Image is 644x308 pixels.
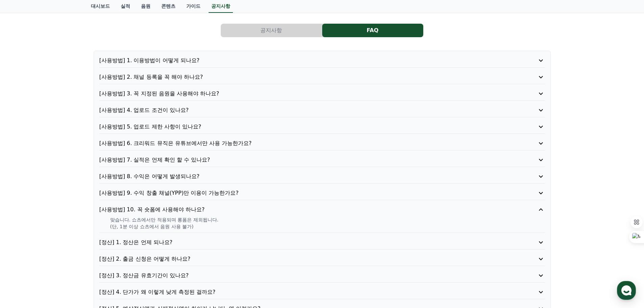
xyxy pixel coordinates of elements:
[99,73,509,81] p: [사용방법] 2. 채널 등록을 꼭 해야 하나요?
[221,24,322,37] a: 공지사항
[99,189,509,197] p: [사용방법] 9. 수익 창출 채널(YPP)만 이용이 가능한가요?
[99,288,545,296] button: [정산] 4. 단가가 왜 이렇게 낮게 측정된 걸까요?
[110,216,545,223] p: 맞습니다. 쇼츠에서만 적용되며 롱폼은 제외됩니다.
[99,156,545,164] button: [사용방법] 7. 실적은 언제 확인 할 수 있나요?
[62,225,70,230] span: 대화
[322,24,423,37] button: FAQ
[99,90,545,98] button: [사용방법] 3. 꼭 지정된 음원을 사용해야 하나요?
[99,172,545,181] button: [사용방법] 8. 수익은 어떻게 발생되나요?
[99,206,509,214] p: [사용방법] 10. 꼭 숏폼에 사용해야 하나요?
[99,139,509,147] p: [사용방법] 6. 크리워드 뮤직은 유튜브에서만 사용 가능한가요?
[221,24,322,37] button: 공지사항
[45,214,87,231] a: 대화
[110,223,545,230] p: (단, 1분 이상 쇼츠에서 음원 사용 불가)
[99,56,545,65] button: [사용방법] 1. 이용방법이 어떻게 되나요?
[99,271,509,280] p: [정산] 3. 정산금 유효기간이 있나요?
[99,139,545,147] button: [사용방법] 6. 크리워드 뮤직은 유튜브에서만 사용 가능한가요?
[99,106,509,114] p: [사용방법] 4. 업로드 조건이 있나요?
[99,189,545,197] button: [사용방법] 9. 수익 창출 채널(YPP)만 이용이 가능한가요?
[99,56,509,65] p: [사용방법] 1. 이용방법이 어떻게 되나요?
[99,255,509,263] p: [정산] 2. 출금 신청은 어떻게 하나요?
[99,73,545,81] button: [사용방법] 2. 채널 등록을 꼭 해야 하나요?
[2,214,45,231] a: 홈
[99,271,545,280] button: [정산] 3. 정산금 유효기간이 있나요?
[322,24,424,37] a: FAQ
[99,255,545,263] button: [정산] 2. 출금 신청은 어떻게 하나요?
[99,123,545,131] button: [사용방법] 5. 업로드 제한 사항이 있나요?
[99,123,509,131] p: [사용방법] 5. 업로드 제한 사항이 있나요?
[99,206,545,214] button: [사용방법] 10. 꼭 숏폼에 사용해야 하나요?
[99,238,545,246] button: [정산] 1. 정산은 언제 되나요?
[99,238,509,246] p: [정산] 1. 정산은 언제 되나요?
[99,172,509,181] p: [사용방법] 8. 수익은 어떻게 발생되나요?
[21,224,25,230] span: 홈
[104,224,113,230] span: 설정
[99,156,509,164] p: [사용방법] 7. 실적은 언제 확인 할 수 있나요?
[99,106,545,114] button: [사용방법] 4. 업로드 조건이 있나요?
[87,214,130,231] a: 설정
[99,288,509,296] p: [정산] 4. 단가가 왜 이렇게 낮게 측정된 걸까요?
[99,90,509,98] p: [사용방법] 3. 꼭 지정된 음원을 사용해야 하나요?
